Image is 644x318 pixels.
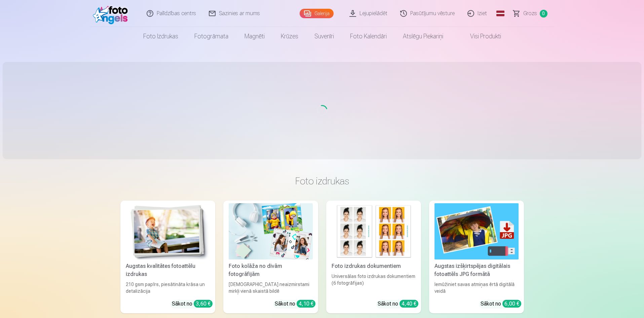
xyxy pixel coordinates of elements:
a: Fotogrāmata [186,27,236,46]
span: 0 [540,10,547,17]
a: Foto izdrukas dokumentiemFoto izdrukas dokumentiemUniversālas foto izdrukas dokumentiem (6 fotogr... [326,201,421,313]
a: Suvenīri [306,27,342,46]
a: Visi produkti [451,27,509,46]
a: Augstas izšķirtspējas digitālais fotoattēls JPG formātāAugstas izšķirtspējas digitālais fotoattēl... [429,201,524,313]
div: 4,10 € [297,300,315,308]
div: 4,40 € [400,300,418,308]
div: Foto izdrukas dokumentiem [329,262,418,270]
img: Foto kolāža no divām fotogrāfijām [229,203,313,259]
div: Foto kolāža no divām fotogrāfijām [226,262,315,278]
a: Magnēti [236,27,273,46]
span: Grozs [523,9,537,17]
h3: Foto izdrukas [126,175,519,187]
a: Galerija [300,9,334,18]
a: Krūzes [273,27,306,46]
div: Sākot no [378,300,418,308]
div: Augstas izšķirtspējas digitālais fotoattēls JPG formātā [432,262,521,278]
div: Universālas foto izdrukas dokumentiem (6 fotogrāfijas) [329,273,418,294]
div: 210 gsm papīrs, piesātināta krāsa un detalizācija [123,281,213,294]
img: Foto izdrukas dokumentiem [332,203,416,259]
img: /fa1 [93,3,131,24]
img: Augstas izšķirtspējas digitālais fotoattēls JPG formātā [434,203,519,259]
div: Iemūžiniet savas atmiņas ērtā digitālā veidā [432,281,521,294]
div: 3,60 € [194,300,213,308]
div: Sākot no [481,300,521,308]
div: 6,00 € [502,300,521,308]
a: Foto izdrukas [135,27,186,46]
a: Augstas kvalitātes fotoattēlu izdrukasAugstas kvalitātes fotoattēlu izdrukas210 gsm papīrs, piesā... [120,201,215,313]
a: Foto kolāža no divām fotogrāfijāmFoto kolāža no divām fotogrāfijām[DEMOGRAPHIC_DATA] neaizmirstam... [223,201,318,313]
a: Atslēgu piekariņi [395,27,451,46]
img: Augstas kvalitātes fotoattēlu izdrukas [126,203,210,259]
div: Sākot no [172,300,213,308]
div: [DEMOGRAPHIC_DATA] neaizmirstami mirkļi vienā skaistā bildē [226,281,315,294]
a: Foto kalendāri [342,27,395,46]
div: Sākot no [275,300,315,308]
div: Augstas kvalitātes fotoattēlu izdrukas [123,262,213,278]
